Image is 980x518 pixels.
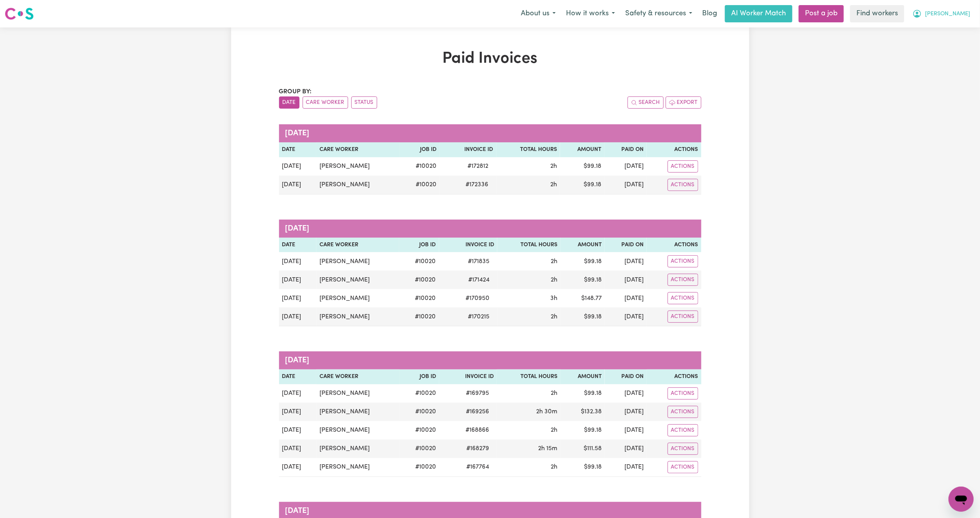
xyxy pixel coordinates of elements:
[604,142,647,157] th: Paid On
[316,289,399,307] td: [PERSON_NAME]
[666,96,701,109] button: Export
[279,89,312,95] span: Group by:
[316,271,399,289] td: [PERSON_NAME]
[303,96,348,109] button: sort invoices by care worker
[628,96,664,109] button: Search
[279,351,701,369] caption: [DATE]
[279,289,316,307] td: [DATE]
[461,425,494,435] span: # 168866
[279,96,299,109] button: sort invoices by date
[551,427,557,433] span: 2 hours
[536,409,557,415] span: 2 hours 30 minutes
[279,252,316,271] td: [DATE]
[551,314,557,320] span: 2 hours
[560,238,605,253] th: Amount
[925,10,970,18] span: [PERSON_NAME]
[279,49,701,68] h1: Paid Invoices
[461,294,494,303] span: # 170950
[516,5,561,22] button: About us
[279,458,317,477] td: [DATE]
[560,403,605,421] td: $ 132.38
[551,390,557,396] span: 2 hours
[400,384,439,403] td: # 10020
[560,271,605,289] td: $ 99.18
[316,238,399,253] th: Care Worker
[400,440,439,458] td: # 10020
[497,369,560,384] th: Total Hours
[279,238,316,253] th: Date
[561,5,620,22] button: How it works
[538,445,557,452] span: 2 hours 15 minutes
[605,271,647,289] td: [DATE]
[316,369,400,384] th: Care Worker
[647,142,701,157] th: Actions
[668,179,698,191] button: Actions
[560,157,604,176] td: $ 99.18
[560,369,605,384] th: Amount
[668,387,698,400] button: Actions
[5,7,34,21] img: Careseekers logo
[605,238,647,253] th: Paid On
[551,258,557,265] span: 2 hours
[399,307,439,326] td: # 10020
[668,274,698,286] button: Actions
[440,142,496,157] th: Invoice ID
[560,252,605,271] td: $ 99.18
[279,142,317,157] th: Date
[551,277,557,283] span: 2 hours
[316,307,399,326] td: [PERSON_NAME]
[279,271,316,289] td: [DATE]
[316,176,400,194] td: [PERSON_NAME]
[668,461,698,473] button: Actions
[605,307,647,326] td: [DATE]
[461,180,493,189] span: # 172336
[279,307,316,326] td: [DATE]
[496,142,560,157] th: Total Hours
[604,157,647,176] td: [DATE]
[605,458,647,477] td: [DATE]
[550,163,557,169] span: 2 hours
[497,238,560,253] th: Total Hours
[560,176,604,194] td: $ 99.18
[560,440,605,458] td: $ 111.58
[461,389,494,398] span: # 169795
[316,440,400,458] td: [PERSON_NAME]
[316,458,400,477] td: [PERSON_NAME]
[605,252,647,271] td: [DATE]
[316,142,400,157] th: Care Worker
[316,384,400,403] td: [PERSON_NAME]
[605,384,647,403] td: [DATE]
[668,255,698,267] button: Actions
[279,176,317,194] td: [DATE]
[400,403,439,421] td: # 10020
[5,5,34,23] a: Careseekers logo
[279,157,317,176] td: [DATE]
[620,5,697,22] button: Safety & resources
[647,369,701,384] th: Actions
[605,421,647,440] td: [DATE]
[697,5,722,22] a: Blog
[400,458,439,477] td: # 10020
[647,238,701,253] th: Actions
[279,421,317,440] td: [DATE]
[351,96,377,109] button: sort invoices by paid status
[439,369,497,384] th: Invoice ID
[400,142,440,157] th: Job ID
[850,5,904,22] a: Find workers
[279,369,317,384] th: Date
[463,162,493,171] span: # 172812
[400,176,440,194] td: # 10020
[462,444,494,453] span: # 168279
[399,289,439,307] td: # 10020
[605,440,647,458] td: [DATE]
[949,487,974,512] iframe: Button to launch messaging window, conversation in progress
[461,407,494,416] span: # 169256
[279,220,701,238] caption: [DATE]
[400,421,439,440] td: # 10020
[605,403,647,421] td: [DATE]
[668,424,698,436] button: Actions
[668,292,698,304] button: Actions
[399,271,439,289] td: # 10020
[560,142,604,157] th: Amount
[668,406,698,418] button: Actions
